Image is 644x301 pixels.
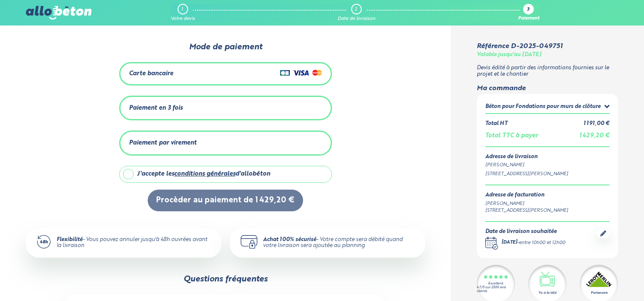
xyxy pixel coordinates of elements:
strong: Achat 100% sécurisé [263,237,316,242]
span: 1 429,20 € [579,133,610,139]
div: Adresse de facturation [485,192,568,199]
div: entre 10h00 et 12h00 [519,239,565,247]
div: Paiement par virement [129,139,197,147]
div: Total TTC à payer [485,132,538,139]
div: - Votre compte sera débité quand votre livraison sera ajoutée au planning [263,237,415,249]
div: Ma commande [477,85,618,92]
a: 1 Votre devis [171,4,195,22]
div: [PERSON_NAME] [485,162,610,169]
div: Carte bancaire [129,70,173,77]
div: Total HT [485,121,507,127]
div: 1 191,00 € [584,121,610,127]
div: Date de livraison [338,16,375,22]
a: conditions générales [174,171,235,177]
summary: Béton pour Fondations pour murs de clôture [485,102,610,113]
div: Date de livraison souhaitée [485,229,565,235]
div: Adresse de livraison [485,154,610,160]
img: Cartes de crédit [280,68,322,78]
div: - [501,239,565,247]
div: [STREET_ADDRESS][PERSON_NAME] [485,170,610,178]
div: Partenaire [591,290,607,295]
iframe: Help widget launcher [568,268,635,292]
div: 3 [527,7,530,13]
div: Paiement [518,16,539,22]
div: Paiement en 3 fois [129,105,183,112]
button: Procèder au paiement de 1 429,20 € [148,190,303,211]
div: Valable jusqu'au [DATE] [477,52,541,58]
div: 2 [355,7,357,12]
p: Devis édité à partir des informations fournies sur le projet et le chantier [477,65,618,77]
div: Questions fréquentes [183,275,268,284]
a: 2 Date de livraison [338,4,375,22]
img: allobéton [26,6,92,20]
div: Votre devis [171,16,195,22]
div: [DATE] [501,239,517,247]
div: Béton pour Fondations pour murs de clôture [485,104,601,110]
div: Excellent [488,282,503,286]
div: Vu à la télé [538,290,556,295]
div: 1 [181,7,183,12]
div: [PERSON_NAME] [485,200,568,207]
div: [STREET_ADDRESS][PERSON_NAME] [485,207,568,214]
div: Mode de paiement [106,43,345,52]
a: 3 Paiement [518,4,539,22]
div: J'accepte les d'allobéton [137,170,270,178]
div: Référence D-2025-049751 [477,43,563,50]
strong: Flexibilité [57,237,83,242]
div: 4.7/5 sur 2300 avis clients [477,286,515,293]
div: - Vous pouvez annuler jusqu'à 48h ouvrées avant la livraison [57,237,211,249]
